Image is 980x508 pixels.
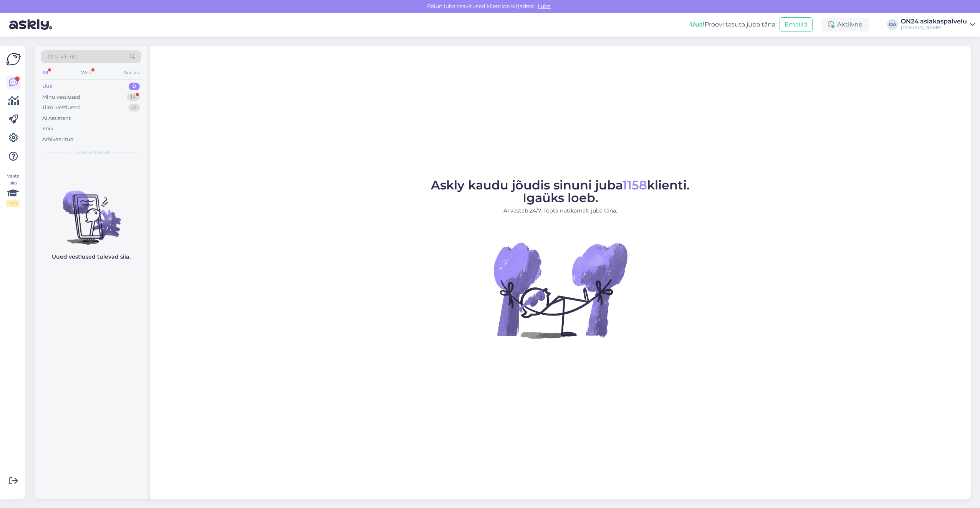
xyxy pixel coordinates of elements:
[887,19,898,30] div: OA
[6,173,20,207] div: Vaata siia
[42,136,74,143] div: Arhiveeritud
[79,68,93,78] div: Web
[42,93,80,101] div: Minu vestlused
[127,93,140,101] div: 14
[901,18,975,31] a: ON24 asiakaspalvelu[DOMAIN_NAME]
[52,253,131,261] p: Uued vestlused tulevad siia.
[73,149,109,156] span: Uued vestlused
[48,53,78,61] span: Otsi kliente
[6,200,20,207] div: 2 / 3
[35,177,147,246] img: No chats
[41,68,50,78] div: All
[431,207,690,215] p: AI vastab 24/7. Tööta nutikamalt juba täna.
[690,20,776,29] div: Proovi tasuta juba täna:
[42,104,80,111] div: Tiimi vestlused
[901,25,967,31] div: [DOMAIN_NAME]
[535,3,553,10] span: Luba
[431,178,690,205] span: Askly kaudu jõudis sinuni juba klienti. Igaüks loeb.
[129,83,140,90] div: 0
[42,83,52,90] div: Uus
[622,178,647,193] span: 1158
[122,68,141,78] div: Socials
[129,104,140,111] div: 0
[6,52,21,66] img: Askly Logo
[491,221,629,359] img: No Chat active
[901,18,967,25] div: ON24 asiakaspalvelu
[690,21,705,28] b: Uus!
[42,115,71,122] div: AI Assistent
[42,125,53,133] div: Kõik
[822,18,869,32] div: Aktiivne
[780,17,813,32] button: Emailid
